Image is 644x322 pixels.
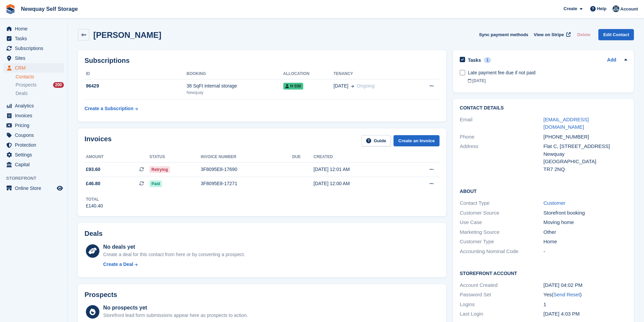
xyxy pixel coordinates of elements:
a: menu [3,34,64,43]
div: Last Login [460,310,543,318]
a: menu [3,101,64,110]
span: Online Store [15,183,55,193]
a: Create a Subscription [85,102,138,115]
button: Delete [574,29,593,40]
div: Home [544,238,627,246]
div: Account Created [460,281,543,289]
div: Customer Type [460,238,543,246]
div: Newquay [544,150,627,158]
div: Accounting Nominal Code [460,248,543,255]
div: Moving home [544,219,627,226]
span: Paid [149,180,162,187]
th: Booking [187,69,283,79]
span: Analytics [15,101,55,110]
h2: Contact Details [460,105,627,111]
h2: About [460,188,627,194]
a: [EMAIL_ADDRESS][DOMAIN_NAME] [544,117,589,130]
span: View on Stripe [534,31,564,38]
div: No deals yet [103,243,245,251]
h2: Tasks [468,57,481,63]
div: Create a deal for this contact from here or by converting a prospect. [103,251,245,258]
div: 3F8095E8-17690 [201,166,292,173]
th: Invoice number [201,152,292,163]
span: Create [564,5,577,12]
img: stora-icon-8386f47178a22dfd0bd8f6a31ec36ba5ce8667c1dd55bd0f319d3a0aa187defe.svg [5,4,16,14]
h2: Deals [85,230,102,238]
div: Phone [460,133,543,141]
a: Newquay Self Storage [18,3,80,15]
div: [DATE] 12:00 AM [314,180,404,187]
span: Capital [15,160,55,169]
div: Create a Subscription [85,105,134,112]
a: Create a Deal [103,261,245,268]
a: Deals [16,90,64,97]
a: menu [3,140,64,150]
div: Contact Type [460,199,543,207]
a: menu [3,63,64,73]
span: Subscriptions [15,44,55,53]
span: Settings [15,150,55,159]
a: menu [3,160,64,169]
div: 1 [484,57,492,63]
div: £140.40 [86,202,103,209]
span: [DATE] [333,82,348,90]
span: Pricing [15,121,55,130]
img: Colette Pearce [613,5,619,12]
div: No prospects yet [103,304,248,312]
h2: Invoices [85,135,112,146]
div: 38 SqFt internal storage [187,82,283,90]
a: menu [3,130,64,140]
a: menu [3,121,64,130]
span: Ongoing [357,83,375,89]
div: Use Case [460,219,543,226]
span: Tasks [15,34,55,43]
th: ID [85,69,187,79]
span: Invoices [15,111,55,120]
div: [PHONE_NUMBER] [544,133,627,141]
a: menu [3,150,64,159]
div: Create a Deal [103,261,133,268]
a: Create an Invoice [393,135,439,146]
th: Created [314,152,404,163]
h2: [PERSON_NAME] [93,30,161,40]
button: Sync payment methods [479,29,528,40]
div: [DATE] [468,78,627,84]
span: ( ) [552,292,581,297]
div: [GEOGRAPHIC_DATA] [544,158,627,166]
th: Amount [85,152,149,163]
h2: Prospects [85,291,117,299]
a: Guide [361,135,391,146]
div: 1 [544,301,627,308]
span: Home [15,24,55,33]
div: Password Set [460,291,543,299]
div: 96429 [85,82,187,90]
div: Total [86,196,103,202]
h2: Storefront Account [460,270,627,276]
a: Preview store [56,184,64,192]
div: Yes [544,291,627,299]
th: Allocation [283,69,334,79]
a: Contacts [16,74,64,80]
div: Other [544,228,627,236]
a: View on Stripe [531,29,572,40]
div: [DATE] 12:01 AM [314,166,404,173]
div: Logins [460,301,543,308]
a: menu [3,24,64,33]
div: Customer Source [460,209,543,217]
a: Add [607,56,616,64]
span: Help [597,5,606,12]
th: Status [149,152,201,163]
span: Protection [15,140,55,150]
div: Late payment fee due if not paid [468,69,627,76]
span: Deals [16,90,28,97]
a: Send Reset [553,292,580,297]
th: Due [292,152,313,163]
span: Retrying [149,166,170,173]
div: Flat C, [STREET_ADDRESS] [544,143,627,150]
div: TR7 2NQ [544,166,627,173]
div: Storefront booking [544,209,627,217]
span: £46.80 [86,180,100,187]
a: menu [3,111,64,120]
div: Newquay [187,90,283,96]
time: 2025-07-19 15:03:49 UTC [544,311,580,317]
